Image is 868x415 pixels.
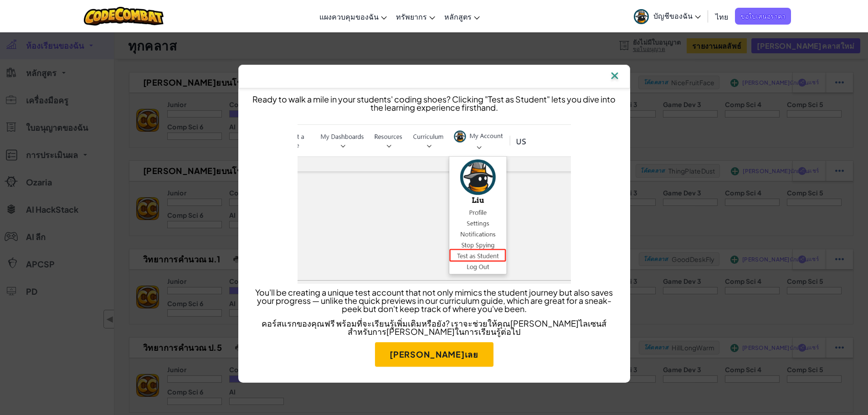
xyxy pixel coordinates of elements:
[444,12,472,21] span: หลักสูตร
[298,123,571,284] img: test as student
[735,8,791,25] a: ขอใบเสนอราคา
[252,288,616,313] p: You'll be creating a unique test account that not only mimics the student journey but also saves ...
[440,4,484,29] a: หลักสูตร
[315,4,391,29] a: แผงควบคุมของฉัน
[609,70,621,83] img: IconClose.svg
[629,2,705,31] a: บัญชีของฉัน
[252,319,616,336] p: คอร์สแรกของคุณฟรี พร้อมที่จะเรียนรู้เพิ่มเติมหรือยัง? เราจะช่วยให้คุณ[PERSON_NAME]ไลเซนส์สำหรับกา...
[375,342,493,367] a: [PERSON_NAME]เลย
[715,12,728,21] span: ไทย
[319,12,379,21] span: แผงควบคุมของฉัน
[391,4,440,29] a: ทรัพยากร
[396,12,427,21] span: ทรัพยากร
[634,9,649,24] img: avatar
[653,11,701,20] span: บัญชีของฉัน
[711,4,733,29] a: ไทย
[252,95,616,112] p: Ready to walk a mile in your students' coding shoes? Clicking "Test as Student" lets you dive int...
[84,7,164,26] img: CodeCombat logo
